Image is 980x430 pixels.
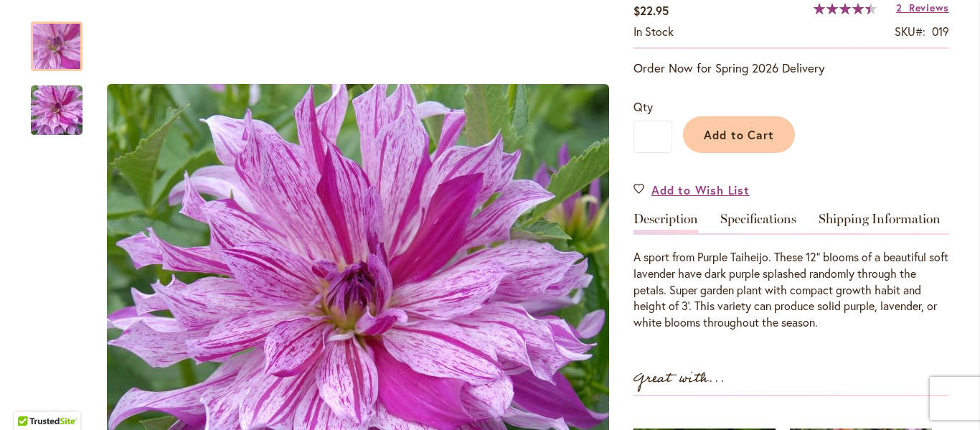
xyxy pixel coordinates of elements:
[932,24,949,40] div: 019
[633,99,653,114] span: Qty
[31,71,83,135] div: Brandon Michael
[683,116,795,153] button: Add to Cart
[633,182,750,198] a: Add to Wish List
[720,212,796,233] a: Specifications
[909,1,949,14] span: Reviews
[633,249,949,331] div: A sport from Purple Taiheijo. These 12" blooms of a beautiful soft lavender have dark purple spla...
[633,24,674,39] span: In stock
[895,24,925,39] strong: SKU
[896,1,903,14] span: 2
[633,212,949,331] div: Detailed Product Info
[5,76,108,145] img: Brandon Michael
[633,60,949,77] p: Order Now for Spring 2026 Delivery
[11,379,51,419] iframe: Launch Accessibility Center
[633,24,674,40] div: Availability
[633,367,725,391] strong: Great with...
[31,7,97,71] div: Brandon Michael
[896,1,949,14] a: 2 Reviews
[633,3,669,18] span: $22.95
[651,182,750,198] span: Add to Wish List
[814,3,877,14] div: 90%
[819,212,941,233] a: Shipping Information
[704,127,775,142] span: Add to Cart
[633,212,698,233] a: Description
